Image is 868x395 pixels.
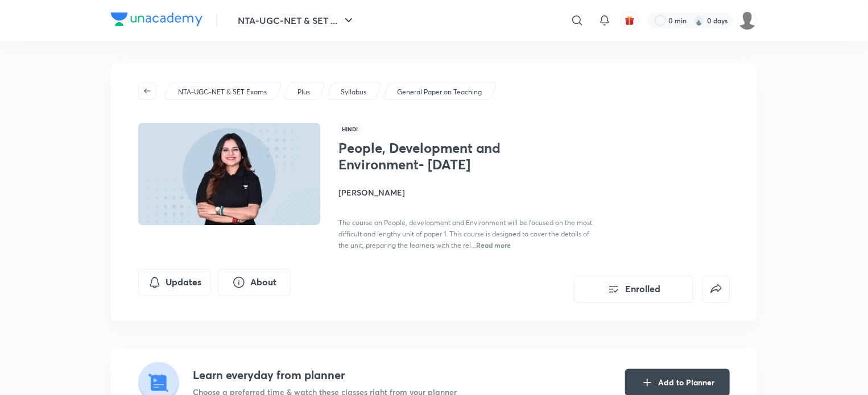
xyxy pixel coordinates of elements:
a: Plus [296,87,312,97]
img: avatar [625,15,635,26]
img: streak [693,15,705,26]
span: The course on People, development and Environment will be focused on the most difficult and lengt... [338,218,592,250]
img: Thumbnail [137,122,322,226]
button: Enrolled [574,276,693,303]
p: Plus [297,87,310,97]
button: avatar [621,11,639,30]
p: Syllabus [341,87,366,97]
p: General Paper on Teaching [397,87,482,97]
a: General Paper on Teaching [395,87,484,97]
button: NTA-UGC-NET & SET ... [231,9,362,32]
h4: [PERSON_NAME] [338,186,593,198]
h4: Learn everyday from planner [193,367,457,384]
img: TARUN [738,11,757,30]
img: Company Logo [111,13,202,26]
button: false [702,276,730,303]
a: Syllabus [339,87,369,97]
a: Company Logo [111,13,202,29]
p: NTA-UGC-NET & SET Exams [178,87,267,97]
span: Hindi [338,123,361,135]
span: Read more [476,240,511,250]
button: About [218,269,291,296]
h1: People, Development and Environment- [DATE] [338,140,524,173]
button: Updates [138,269,211,296]
a: NTA-UGC-NET & SET Exams [176,87,269,97]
